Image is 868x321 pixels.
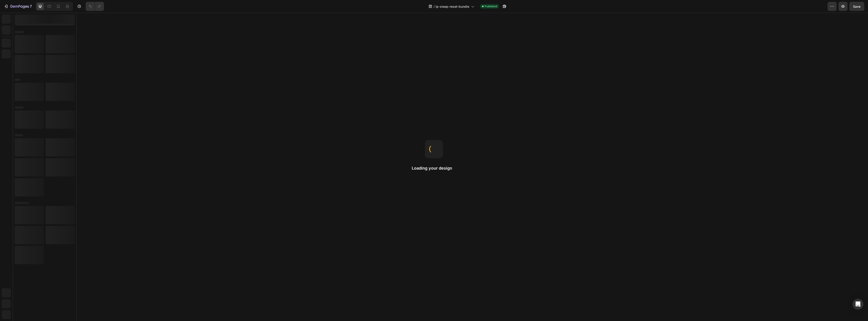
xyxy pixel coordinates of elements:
[436,4,469,9] span: lp-sleep-reset-bundle
[485,4,497,8] span: Published
[86,2,104,11] div: Undo/Redo
[853,299,863,310] div: Open Intercom Messenger
[434,4,435,9] span: /
[849,2,864,11] button: Save
[412,166,456,171] h2: Loading your design
[853,5,861,8] span: Save
[30,4,32,9] p: 7
[2,2,34,11] button: 7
